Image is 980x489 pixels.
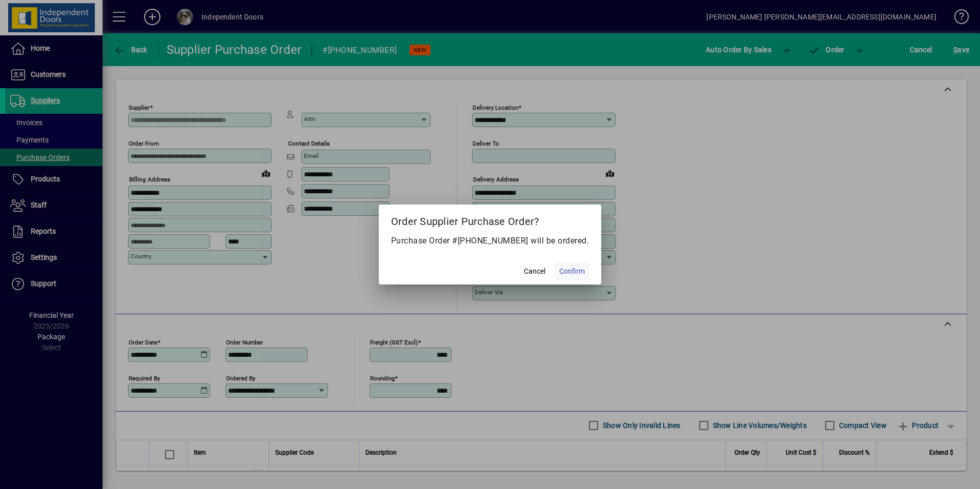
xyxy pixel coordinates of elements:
[559,266,585,277] span: Confirm
[555,262,589,280] button: Confirm
[518,262,551,280] button: Cancel
[391,235,589,247] p: Purchase Order #[PHONE_NUMBER] will be ordered.
[524,266,545,277] span: Cancel
[379,205,602,234] h2: Order Supplier Purchase Order?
